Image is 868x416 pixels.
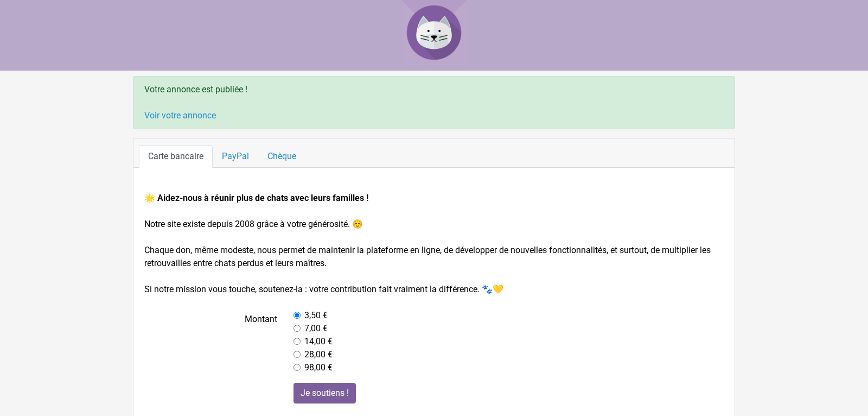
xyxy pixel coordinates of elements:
strong: 🌟 Aidez-nous à réunir plus de chats avec leurs familles ! [144,193,368,203]
a: Chèque [258,145,305,168]
label: Montant [136,309,285,374]
label: 7,00 € [304,322,328,335]
a: Voir votre annonce [144,110,216,121]
label: 98,00 € [304,361,333,374]
label: 28,00 € [304,348,333,361]
input: Je soutiens ! [293,383,356,404]
a: Carte bancaire [139,145,213,168]
a: PayPal [213,145,258,168]
div: Votre annonce est publiée ! [133,76,735,129]
label: 3,50 € [304,309,328,322]
label: 14,00 € [304,335,333,348]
